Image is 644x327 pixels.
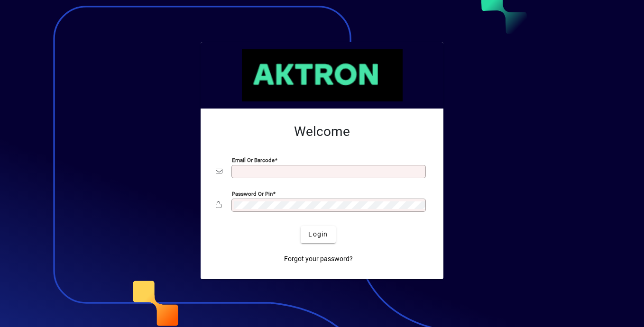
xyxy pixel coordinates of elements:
[216,124,428,140] h2: Welcome
[232,190,273,197] mat-label: Password or Pin
[232,156,275,163] mat-label: Email or Barcode
[301,226,335,243] button: Login
[308,229,328,239] span: Login
[280,251,357,268] a: Forgot your password?
[284,254,353,264] span: Forgot your password?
